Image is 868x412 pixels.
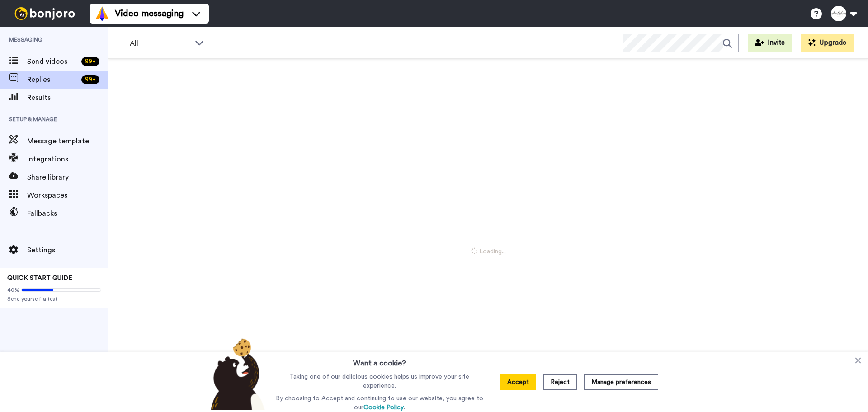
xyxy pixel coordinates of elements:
p: By choosing to Accept and continuing to use our website, you agree to our . [274,394,486,412]
span: Send videos [27,56,78,67]
img: vm-color.svg [95,6,109,21]
div: 99 + [81,57,99,66]
div: 99 + [81,75,99,84]
span: Loading... [471,247,506,256]
span: Fallbacks [27,208,108,219]
h3: Want a cookie? [353,352,406,369]
span: Video messaging [115,7,184,20]
p: Taking one of our delicious cookies helps us improve your site experience. [274,372,486,390]
span: Integrations [27,154,108,165]
span: Results [27,92,108,103]
span: Workspaces [27,190,108,201]
img: bj-logo-header-white.svg [11,7,79,20]
span: QUICK START GUIDE [7,275,72,281]
span: Settings [27,245,108,256]
span: Send yourself a test [7,295,101,303]
span: Replies [27,74,78,85]
button: Manage preferences [584,374,658,390]
button: Upgrade [801,34,854,52]
span: All [130,38,190,49]
span: Message template [27,136,108,147]
img: bear-with-cookie.png [203,338,269,410]
button: Reject [543,374,577,390]
button: Accept [500,374,536,390]
button: Invite [748,34,792,52]
span: 40% [7,286,19,294]
span: Share library [27,172,108,183]
a: Cookie Policy [363,404,404,411]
